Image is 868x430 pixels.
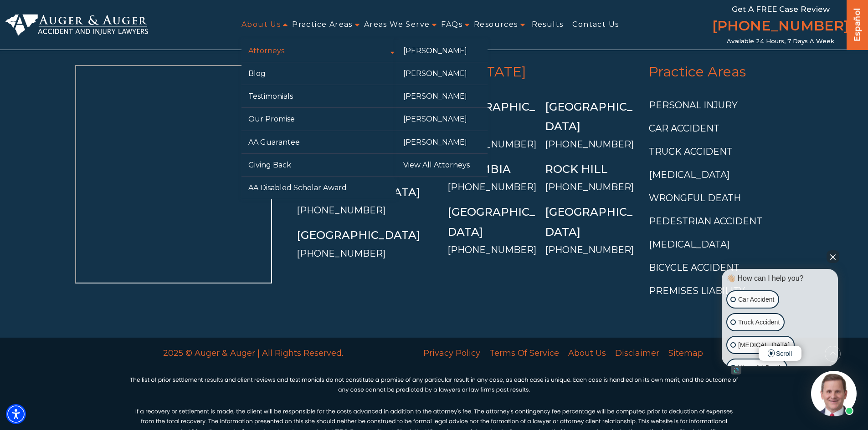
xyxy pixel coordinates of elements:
button: Close Intaker Chat Widget [827,250,839,263]
a: [PHONE_NUMBER] [297,248,385,259]
a: [PERSON_NAME] [396,131,488,153]
a: Attorneys [241,40,396,62]
a: [PHONE_NUMBER] [447,139,536,150]
a: [PHONE_NUMBER] [447,244,536,255]
a: Blog [241,62,396,85]
a: Testimonials [241,85,396,107]
a: Privacy Policy [419,344,485,363]
a: Contact Us [572,15,619,35]
p: Wrongful Death [738,362,782,374]
div: Accessibility Menu [6,404,26,424]
a: Open intaker chat [731,366,741,374]
a: Results [532,15,564,35]
a: About Us [564,344,611,363]
a: [GEOGRAPHIC_DATA] [297,228,420,242]
a: Practice Areas [292,15,353,35]
a: Wrongful Death [649,192,741,203]
p: Truck Accident [738,317,780,328]
p: Car Accident [738,294,774,305]
a: About Us [241,15,281,35]
a: Terms Of Service [485,344,564,363]
p: 2025 © Auger & Auger | All Rights Reserved. [130,346,377,360]
a: AA Guarantee [241,131,396,153]
a: Our Promise [241,108,396,130]
a: [PHONE_NUMBER] [712,16,849,38]
span: Available 24 Hours, 7 Days a Week [727,38,834,45]
a: Personal Injury [649,100,738,111]
a: Disclaimer [611,344,664,363]
a: View All Attorneys [396,154,488,176]
a: Resources [474,15,518,35]
a: [MEDICAL_DATA] [649,169,729,180]
a: [PERSON_NAME] [396,62,488,85]
a: Giving Back [241,154,396,176]
img: Intaker widget Avatar [811,371,857,416]
a: Truck Accident [649,146,733,157]
a: [MEDICAL_DATA] [649,239,729,250]
a: [PHONE_NUMBER] [545,244,634,255]
a: [PERSON_NAME] [396,40,488,62]
a: Pedestrian Accident [649,216,762,227]
a: [PHONE_NUMBER] [545,139,634,150]
a: [PHONE_NUMBER] [447,182,536,192]
span: Get a FREE Case Review [732,5,830,14]
a: AA Disabled Scholar Award [241,177,396,199]
div: 👋🏼 How can I help you? [724,273,836,283]
a: Car Accident [649,123,719,134]
a: FAQs [441,15,462,35]
a: [GEOGRAPHIC_DATA] [545,205,632,238]
img: Auger & Auger Accident and Injury Lawyers Logo [5,14,148,36]
a: [PERSON_NAME] [396,85,488,107]
a: [GEOGRAPHIC_DATA] [545,100,632,133]
a: Rock Hill [545,162,607,176]
a: [PHONE_NUMBER] [297,205,385,216]
a: Bicycle Accident [649,262,740,273]
p: [MEDICAL_DATA] [738,339,790,351]
a: [PHONE_NUMBER] [545,182,634,192]
a: [GEOGRAPHIC_DATA] [447,205,535,238]
a: Areas We Serve [364,15,430,35]
a: Practice Areas [649,63,746,80]
a: [GEOGRAPHIC_DATA] [447,100,535,133]
a: Premises Liability [649,285,745,296]
a: Sitemap [664,344,708,363]
a: [PERSON_NAME] [396,108,488,130]
span: Scroll [759,346,801,361]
